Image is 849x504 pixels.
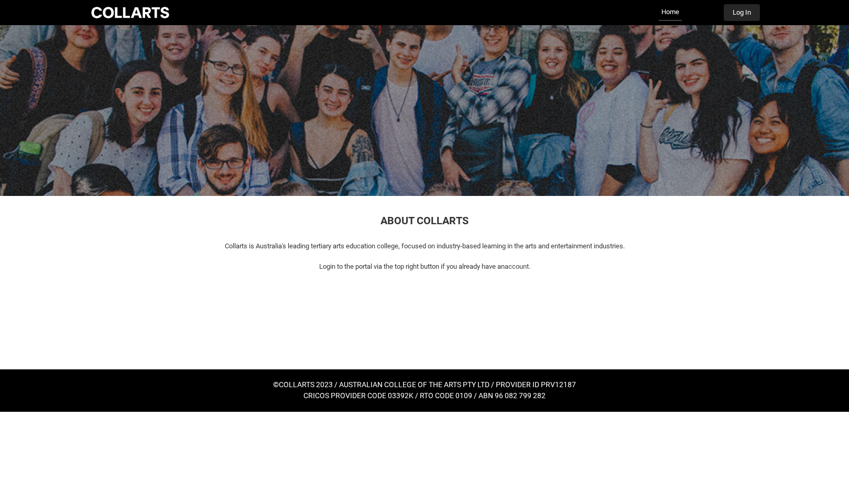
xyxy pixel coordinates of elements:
[95,261,754,272] p: Login to the portal via the top right button if you already have an
[380,214,469,227] span: ABOUT COLLARTS
[659,4,682,21] a: Home
[724,4,760,21] button: Log In
[505,262,530,270] span: account.
[95,241,754,251] p: Collarts is Australia's leading tertiary arts education college, focused on industry-based learni...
